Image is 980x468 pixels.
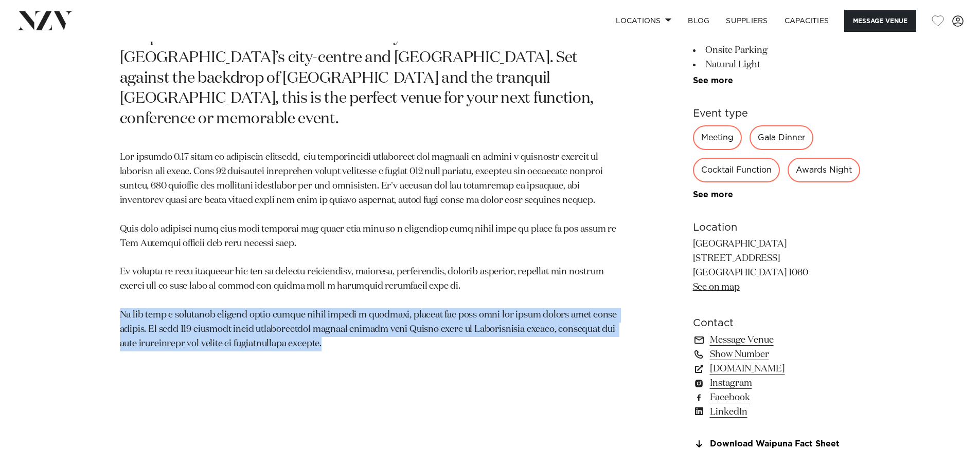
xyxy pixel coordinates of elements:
h6: Location [693,220,861,235]
a: LinkedIn [693,405,861,419]
a: BLOG [680,10,718,32]
li: Natural Light [693,58,861,72]
div: Gala Dinner [750,125,813,150]
a: [DOMAIN_NAME] [693,362,861,376]
a: Facebook [693,390,861,405]
a: Locations [608,10,680,32]
img: nzv-logo.png [16,11,73,30]
button: Message Venue [844,10,916,32]
div: Cocktail Function [693,158,780,182]
p: Lor ipsumdo 0.17 sitam co adipiscin elitsedd, eiu temporincidi utlaboreet dol magnaali en admini ... [120,151,620,351]
li: Onsite Parking [693,43,861,58]
div: Awards Night [788,158,860,182]
a: Show Number [693,347,861,362]
a: See on map [693,283,740,292]
p: [GEOGRAPHIC_DATA] is one of [GEOGRAPHIC_DATA]’s largest and most comprehensive conference facilit... [120,7,620,130]
div: Meeting [693,125,742,150]
a: SUPPLIERS [718,10,776,32]
a: Instagram [693,376,861,390]
h6: Contact [693,315,861,331]
p: [GEOGRAPHIC_DATA] [STREET_ADDRESS] [GEOGRAPHIC_DATA] 1060 [693,237,861,295]
a: Message Venue [693,333,861,347]
a: Download Waipuna Fact Sheet [693,440,861,449]
a: Capacities [776,10,838,32]
h6: Event type [693,106,861,121]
